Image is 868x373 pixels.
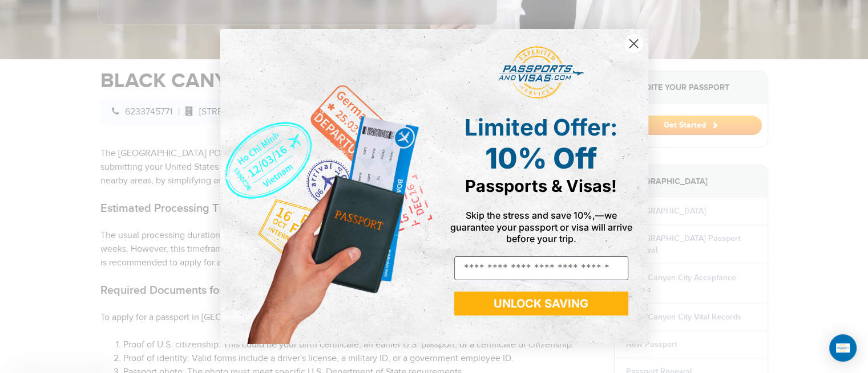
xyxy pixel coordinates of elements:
span: Passports & Visas! [465,176,617,196]
span: Skip the stress and save 10%,—we guarantee your passport or visa will arrive before your trip. [450,210,632,244]
button: UNLOCK SAVING [454,292,628,315]
img: passports and visas [498,46,584,100]
div: Open Intercom Messenger [829,334,857,362]
span: 10% Off [485,141,597,175]
span: Limited Offer: [465,113,617,141]
img: de9cda0d-0715-46ca-9a25-073762a91ba7.png [220,29,434,344]
button: Close dialog [624,34,644,54]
